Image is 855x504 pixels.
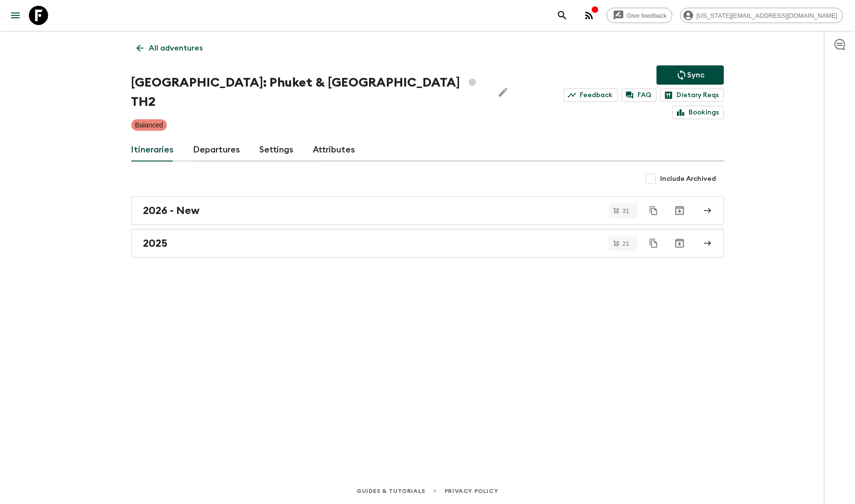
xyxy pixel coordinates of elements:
[6,6,25,25] button: menu
[131,73,486,112] h1: [GEOGRAPHIC_DATA]: Phuket & [GEOGRAPHIC_DATA] TH2
[657,65,724,85] button: Sync adventure departures to the booking engine
[691,12,843,19] span: [US_STATE][EMAIL_ADDRESS][DOMAIN_NAME]
[661,174,716,184] span: Include Archived
[494,73,513,112] button: Edit Adventure Title
[622,88,657,102] a: FAQ
[617,240,635,247] span: 21
[670,234,689,253] button: Archive
[313,139,356,162] a: Attributes
[131,229,724,258] a: 2025
[143,204,200,217] h2: 2026 - New
[143,237,168,250] h2: 2025
[193,139,241,162] a: Departures
[149,42,203,54] p: All adventures
[680,8,843,23] div: [US_STATE][EMAIL_ADDRESS][DOMAIN_NAME]
[617,208,635,214] span: 31
[553,6,572,25] button: search adventures
[131,38,208,58] a: All adventures
[622,12,672,19] span: Give feedback
[688,69,705,81] p: Sync
[357,486,425,496] a: Guides & Tutorials
[607,8,673,23] a: Give feedback
[135,120,163,130] p: Balanced
[670,201,689,220] button: Archive
[645,235,663,252] button: Duplicate
[445,486,498,496] a: Privacy Policy
[131,196,724,225] a: 2026 - New
[260,139,294,162] a: Settings
[564,88,618,102] a: Feedback
[673,106,724,119] a: Bookings
[661,88,724,102] a: Dietary Reqs
[645,202,663,219] button: Duplicate
[131,139,174,162] a: Itineraries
